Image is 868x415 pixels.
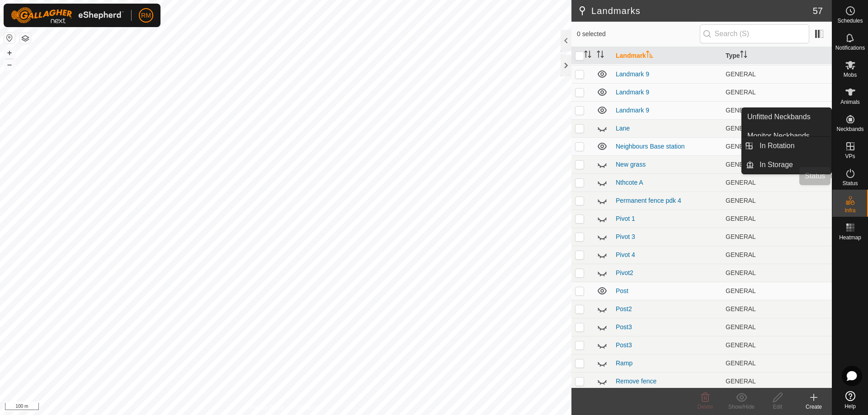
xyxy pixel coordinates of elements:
button: – [4,59,15,70]
a: In Storage [754,156,831,174]
a: Landmark 9 [616,89,649,96]
a: Post2 [616,305,632,312]
a: New grass [616,161,646,168]
a: Ramp [616,359,632,367]
span: 0 selected [577,29,700,39]
a: Neighbours Base station [616,143,685,150]
a: In Rotation [754,137,831,155]
span: GENERAL [726,251,756,258]
div: Edit [759,403,796,411]
a: Landmark 9 [616,70,649,78]
span: GENERAL [726,179,756,186]
a: Monitor Neckbands [742,127,831,145]
span: Infra [844,208,855,213]
span: GENERAL [726,287,756,294]
span: Neckbands [836,126,863,132]
span: GENERAL [726,143,756,150]
button: Reset Map [4,33,15,43]
span: GENERAL [726,89,756,96]
span: VPs [845,154,855,159]
a: Nthcote A [616,179,643,186]
input: Search (S) [700,24,809,43]
span: GENERAL [726,233,756,240]
p-sorticon: Activate to sort [584,52,591,59]
span: GENERAL [726,323,756,331]
span: GENERAL [726,161,756,168]
span: GENERAL [726,197,756,204]
img: Gallagher Logo [11,7,124,23]
span: GENERAL [726,215,756,222]
span: GENERAL [726,125,756,132]
p-sorticon: Activate to sort [597,52,604,59]
button: + [4,47,15,58]
span: GENERAL [726,341,756,349]
p-sorticon: Activate to sort [646,52,653,59]
div: Show/Hide [723,403,759,411]
span: Status [842,181,858,186]
span: Unfitted Neckbands [747,112,811,122]
span: Schedules [837,18,863,23]
a: Landmark 9 [616,107,649,114]
span: Animals [840,99,860,105]
a: Lane [616,125,630,132]
span: Mobs [844,72,857,78]
div: Create [796,403,832,411]
span: Monitor Neckbands [747,131,810,141]
span: Delete [698,404,713,410]
span: Help [844,404,856,409]
a: Permanent fence pdk 4 [616,197,681,204]
li: In Rotation [742,137,831,155]
span: Heatmap [839,235,861,240]
span: Notifications [835,45,865,51]
button: Map Layers [20,33,31,44]
a: Pivot 4 [616,251,635,258]
span: GENERAL [726,359,756,367]
a: Pivot 1 [616,215,635,222]
li: In Storage [742,156,831,174]
a: Pivot2 [616,269,633,276]
p-sorticon: Activate to sort [740,52,747,59]
span: GENERAL [726,305,756,312]
span: GENERAL [726,107,756,114]
a: Pivot 3 [616,233,635,240]
a: Post [616,287,628,294]
a: Help [832,387,868,413]
a: Remove fence [616,378,656,385]
span: In Rotation [759,140,794,151]
a: Unfitted Neckbands [742,108,831,126]
span: In Storage [759,159,793,170]
span: GENERAL [726,378,756,385]
span: 57 [813,4,823,18]
a: Post3 [616,341,632,349]
a: Contact Us [295,403,321,411]
span: GENERAL [726,70,756,78]
span: RM [141,11,151,20]
a: Post3 [616,323,632,331]
th: Landmark [612,47,722,65]
h2: Landmarks [577,5,813,16]
span: GENERAL [726,269,756,276]
th: Type [722,47,832,65]
a: Privacy Policy [250,403,284,411]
